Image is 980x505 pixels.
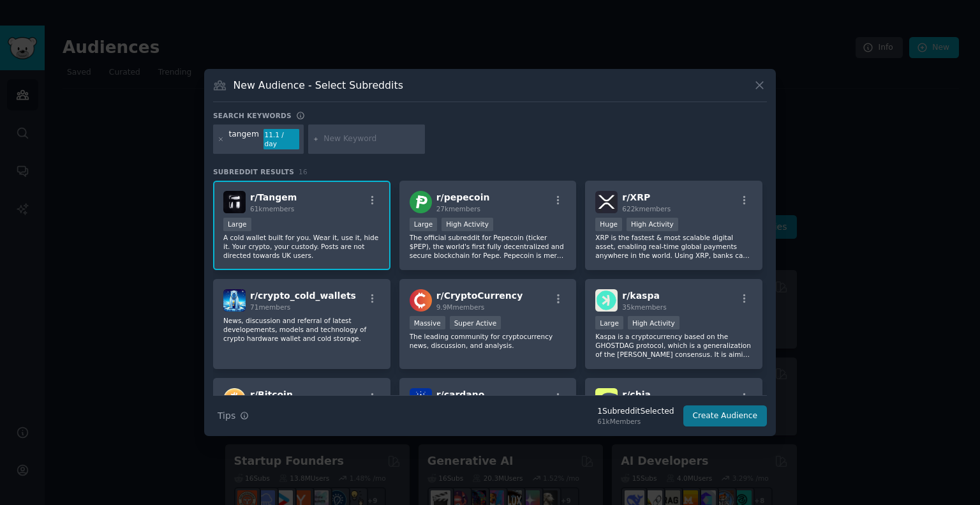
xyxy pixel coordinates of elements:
[223,316,380,343] p: News, discussion and referral of latest developements, models and technology of crypto hardware w...
[622,192,650,202] span: r/ XRP
[595,218,622,231] div: Huge
[264,129,299,149] div: 11.1 / day
[410,191,432,213] img: pepecoin
[595,316,623,329] div: Large
[299,168,308,176] span: 16
[410,388,432,411] img: cardano
[213,111,292,120] h3: Search keywords
[436,290,523,301] span: r/ CryptoCurrency
[323,133,420,145] input: New Keyword
[595,233,752,260] p: XRP is the fastest & most scalable digital asset, enabling real-time global payments anywhere in ...
[223,233,380,260] p: A cold wallet built for you. Wear it, use it, hide it. Your crypto, your custody. Posts are not d...
[223,289,246,312] img: crypto_cold_wallets
[597,406,674,418] div: 1 Subreddit Selected
[410,289,432,312] img: CryptoCurrency
[250,192,297,202] span: r/ Tangem
[213,405,253,427] button: Tips
[250,303,290,311] span: 71 members
[595,388,618,411] img: chia
[450,316,501,329] div: Super Active
[595,332,752,359] p: Kaspa is a cryptocurrency based on the GHOSTDAG protocol, which is a generalization of the [PERSO...
[223,191,246,213] img: Tangem
[229,129,259,149] div: tangem
[250,205,294,213] span: 61k members
[250,389,293,400] span: r/ Bitcoin
[410,218,438,231] div: Large
[436,303,485,311] span: 9.9M members
[622,290,660,301] span: r/ kaspa
[622,389,651,400] span: r/ chia
[628,316,679,329] div: High Activity
[410,233,567,260] p: The official subreddit for Pepecoin (ticker $PEP), the world's first fully decentralized and secu...
[436,192,490,202] span: r/ pepecoin
[597,417,674,426] div: 61k Members
[436,389,485,400] span: r/ cardano
[410,316,445,329] div: Massive
[218,409,235,423] span: Tips
[234,79,403,92] h3: New Audience - Select Subreddits
[595,289,618,312] img: kaspa
[683,405,768,427] button: Create Audience
[410,332,567,350] p: The leading community for cryptocurrency news, discussion, and analysis.
[442,218,493,231] div: High Activity
[223,388,246,411] img: Bitcoin
[622,303,666,311] span: 35k members
[622,205,671,213] span: 622k members
[627,218,678,231] div: High Activity
[595,191,618,213] img: XRP
[213,167,294,176] span: Subreddit Results
[250,290,356,301] span: r/ crypto_cold_wallets
[436,205,480,213] span: 27k members
[223,218,251,231] div: Large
